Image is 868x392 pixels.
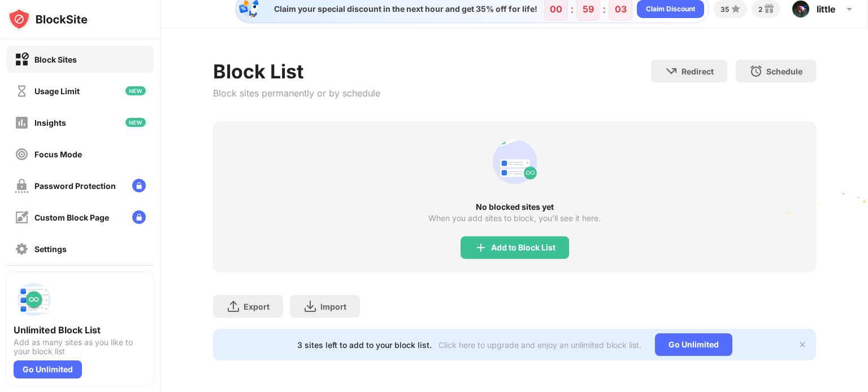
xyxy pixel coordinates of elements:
img: password-protection-off.svg [15,179,29,193]
img: push-block-list.svg [14,279,54,320]
div: 2 [758,5,762,14]
img: new-icon.svg [125,86,146,95]
div: Usage Limit [34,86,80,96]
img: logo-blocksite.svg [8,8,88,30]
div: Claim Discount [646,3,695,15]
img: new-icon.svg [125,118,146,127]
div: Settings [34,244,67,254]
div: 03 [615,3,627,15]
div: Block sites permanently or by schedule [213,87,380,99]
div: No blocked sites yet [213,202,816,212]
img: lock-menu.svg [132,210,146,224]
div: Focus Mode [34,149,82,159]
div: When you add sites to block, you’ll see it here. [428,214,601,223]
img: customize-block-page-off.svg [15,210,29,224]
div: Unlimited Block List [14,324,147,336]
div: Redirect [682,67,714,76]
div: 35 [721,5,729,14]
div: Add to Block List [491,243,555,252]
div: Block Sites [34,55,77,64]
div: Go Unlimited [14,360,82,378]
div: Claim your special discount in the next hour and get 35% off for life! [267,4,537,14]
div: animation [488,135,542,189]
div: Custom Block Page [34,213,109,222]
div: 3 sites left to add to your block list. [297,340,432,350]
img: lock-menu.svg [132,179,146,192]
div: Schedule [766,67,802,76]
img: reward-small.svg [762,2,776,16]
div: Block List [213,60,380,83]
div: 00 [550,3,562,15]
img: time-usage-off.svg [15,84,29,98]
img: x-button.svg [798,340,807,349]
div: 59 [583,3,594,15]
img: points-small.svg [729,2,743,16]
div: Add as many sites as you like to your block list [14,338,147,356]
img: focus-off.svg [15,147,29,161]
div: Export [244,302,270,311]
div: little [817,3,836,15]
img: insights-off.svg [15,116,29,130]
div: Click here to upgrade and enjoy an unlimited block list. [439,340,641,350]
img: block-on.svg [15,52,29,67]
div: Insights [34,118,66,127]
div: Go Unlimited [655,333,732,356]
div: Password Protection [34,181,116,191]
img: settings-off.svg [15,242,29,256]
div: Import [320,302,346,311]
